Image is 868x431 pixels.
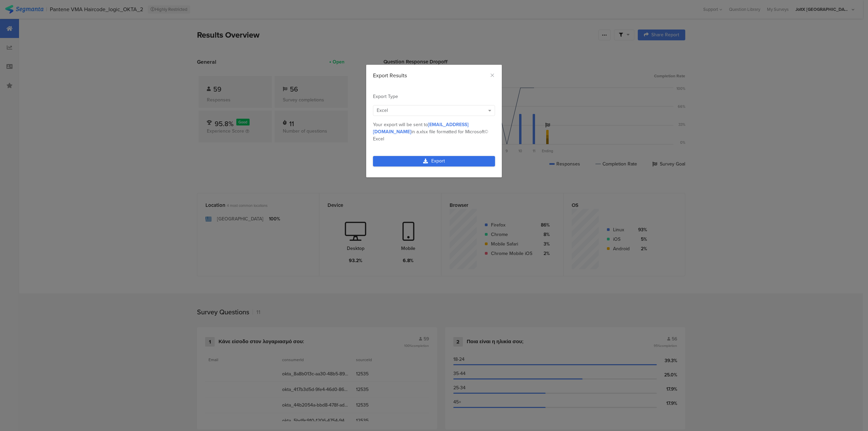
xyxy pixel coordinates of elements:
div: Export Type [373,93,495,100]
button: Close [490,72,495,79]
span: [EMAIL_ADDRESS][DOMAIN_NAME] [373,121,469,135]
span: .xlsx file formatted for Microsoft© Excel [373,128,488,142]
div: Your export will be sent to in a [373,121,495,142]
div: Export Results [373,72,495,79]
a: Export [373,156,495,166]
span: Excel [377,107,388,114]
div: dialog [366,65,502,177]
